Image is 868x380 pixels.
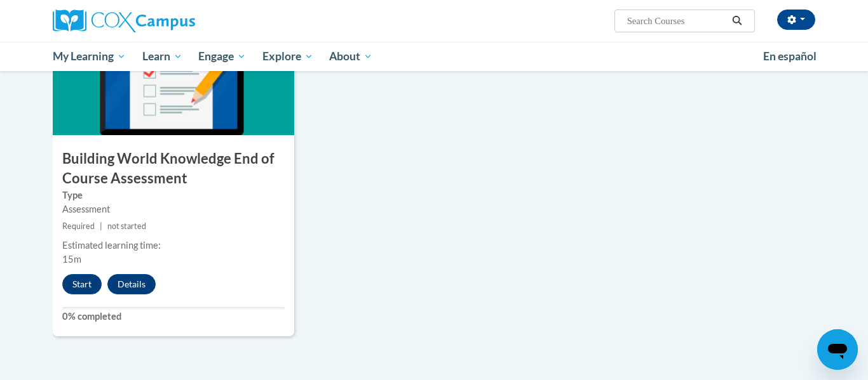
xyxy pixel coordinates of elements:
[62,239,285,252] div: Estimated learning time:
[755,43,825,70] a: En español
[134,42,191,71] a: Learn
[198,49,246,64] span: Engage
[62,310,285,324] label: 0% completed
[190,42,254,71] a: Engage
[254,42,322,71] a: Explore
[817,329,858,370] iframe: Button to launch messaging window
[53,149,294,188] h3: Building World Knowledge End of Course Assessment
[626,13,728,29] input: Search Courses
[142,49,182,64] span: Learn
[62,202,285,216] div: Assessment
[53,49,126,64] span: My Learning
[728,13,747,29] button: Search
[322,42,381,71] a: About
[53,10,195,32] img: Cox Campus
[53,10,294,32] a: Cox Campus
[107,221,146,231] span: not started
[44,42,134,71] a: My Learning
[62,274,102,294] button: Start
[107,274,156,294] button: Details
[53,8,294,135] img: Course Image
[100,221,102,231] span: |
[763,49,817,63] span: En español
[329,49,372,64] span: About
[62,188,285,202] label: Type
[262,49,313,64] span: Explore
[62,221,95,231] span: Required
[34,42,834,71] div: Main menu
[62,254,81,265] span: 15m
[777,10,815,30] button: Account Settings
